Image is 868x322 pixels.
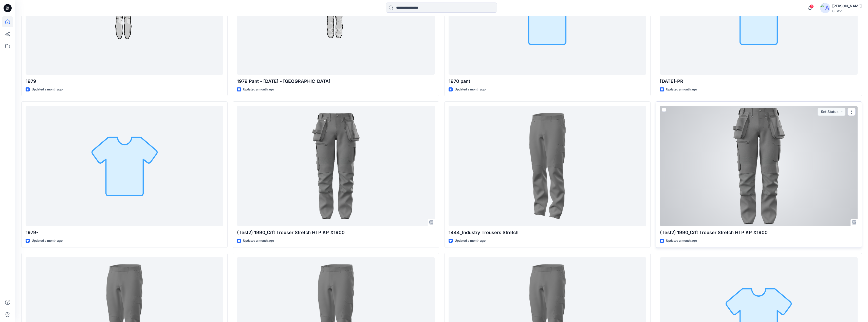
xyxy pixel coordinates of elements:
p: Updated a month ago [32,238,63,243]
p: Updated a month ago [666,87,697,92]
p: 1979- [26,229,223,236]
p: 1444_Industry Trousers Stretch [449,229,646,236]
div: [PERSON_NAME] [832,3,862,9]
p: Updated a month ago [666,238,697,243]
p: 1979 Pant - [DATE] - [GEOGRAPHIC_DATA] [237,78,435,85]
a: 1979- [26,106,223,226]
p: [DATE]-PR [660,78,858,85]
a: 1444_Industry Trousers Stretch [449,106,646,226]
div: Guston [832,9,862,13]
p: Updated a month ago [32,87,63,92]
p: 1970 pant [449,78,646,85]
p: Updated a month ago [243,238,274,243]
p: Updated a month ago [243,87,274,92]
a: (Test2) 1990_Crft Trouser Stretch HTP KP X1900 [237,106,435,226]
img: avatar [820,3,830,13]
a: (Test2) 1990_Crft Trouser Stretch HTP KP X1900 [660,106,858,226]
p: (Test2) 1990_Crft Trouser Stretch HTP KP X1900 [660,229,858,236]
span: 8 [810,4,814,8]
p: 1979 [26,78,223,85]
p: Updated a month ago [455,87,486,92]
p: Updated a month ago [455,238,486,243]
p: (Test2) 1990_Crft Trouser Stretch HTP KP X1900 [237,229,435,236]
